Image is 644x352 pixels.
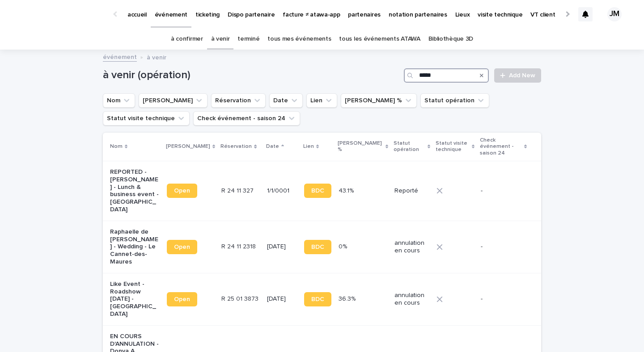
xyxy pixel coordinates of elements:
[220,142,252,151] p: Réservation
[420,93,489,108] button: Statut opération
[110,281,160,318] p: Like Event - Roadshow [DATE] - [GEOGRAPHIC_DATA]
[394,138,425,155] p: Statut opération
[211,29,230,50] a: à venir
[304,240,331,254] a: BDC
[103,69,400,82] h1: à venir (opération)
[311,188,324,194] span: BDC
[267,243,297,251] p: [DATE]
[221,241,258,251] p: R 24 11 2318
[166,142,210,151] p: [PERSON_NAME]
[103,93,135,108] button: Nom
[428,29,473,50] a: Bibliothèque 3D
[311,296,324,302] span: BDC
[174,296,190,302] span: Open
[339,293,357,303] p: 36.3%
[221,293,260,303] p: R 25 01 3873
[338,138,383,155] p: [PERSON_NAME] %
[174,188,190,194] span: Open
[167,240,197,254] a: Open
[304,292,331,306] a: BDC
[339,241,349,251] p: 0%
[269,93,303,108] button: Date
[311,244,324,250] span: BDC
[303,142,314,151] p: Lien
[174,244,190,250] span: Open
[193,111,300,126] button: Check événement - saison 24
[221,185,255,195] p: R 24 11 327
[266,142,279,151] p: Date
[267,187,297,195] p: 1/1/0001
[103,51,137,62] a: événement
[481,295,527,303] p: -
[110,228,160,266] p: Raphaelle de [PERSON_NAME] - Wedding - Le Cannet-des-Maures
[509,72,535,79] span: Add New
[103,221,541,273] tr: Raphaelle de [PERSON_NAME] - Wedding - Le Cannet-des-MauresOpenR 24 11 2318R 24 11 2318 [DATE]BDC...
[339,185,356,195] p: 43.1%
[481,187,527,195] p: -
[394,239,429,255] p: annulation en cours
[171,29,203,50] a: à confirmer
[237,29,259,50] a: terminé
[480,135,521,158] p: Check événement - saison 24
[267,295,297,303] p: [DATE]
[436,138,470,155] p: Statut visite technique
[103,111,190,126] button: Statut visite technique
[304,184,331,198] a: BDC
[341,93,417,108] button: Marge %
[267,29,331,50] a: tous mes événements
[110,142,123,151] p: Nom
[394,187,429,195] p: Reporté
[167,292,197,306] a: Open
[103,273,541,325] tr: Like Event - Roadshow [DATE] - [GEOGRAPHIC_DATA]OpenR 25 01 3873R 25 01 3873 [DATE]BDC36.3%36.3% ...
[139,93,208,108] button: Lien Stacker
[147,52,166,62] p: à venir
[339,29,420,50] a: tous les événements ATAWA
[167,184,197,198] a: Open
[18,5,105,23] img: Ls34BcGeRexTGTNfXpUC
[306,93,337,108] button: Lien
[607,7,622,21] div: JM
[103,161,541,221] tr: REPORTED - [PERSON_NAME] - Lunch & business event - [GEOGRAPHIC_DATA]OpenR 24 11 327R 24 11 327 1...
[494,68,541,83] a: Add New
[404,68,489,83] input: Search
[394,292,429,307] p: annulation en cours
[481,243,527,251] p: -
[211,93,266,108] button: Réservation
[110,168,160,214] p: REPORTED - [PERSON_NAME] - Lunch & business event - [GEOGRAPHIC_DATA]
